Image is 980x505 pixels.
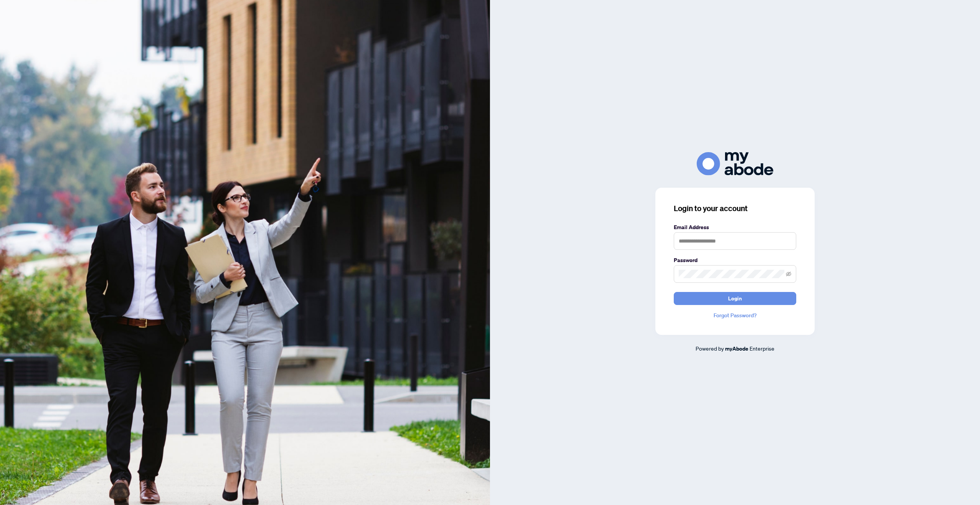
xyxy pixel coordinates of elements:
span: eye-invisible [786,271,791,277]
label: Password [674,256,796,264]
a: myAbode [725,344,748,353]
button: Login [674,292,796,305]
span: Powered by [696,345,724,352]
label: Email Address [674,223,796,231]
span: Enterprise [750,345,774,352]
h3: Login to your account [674,203,796,214]
a: Forgot Password? [674,311,796,320]
span: Login [728,292,742,305]
img: ma-logo [697,152,773,175]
